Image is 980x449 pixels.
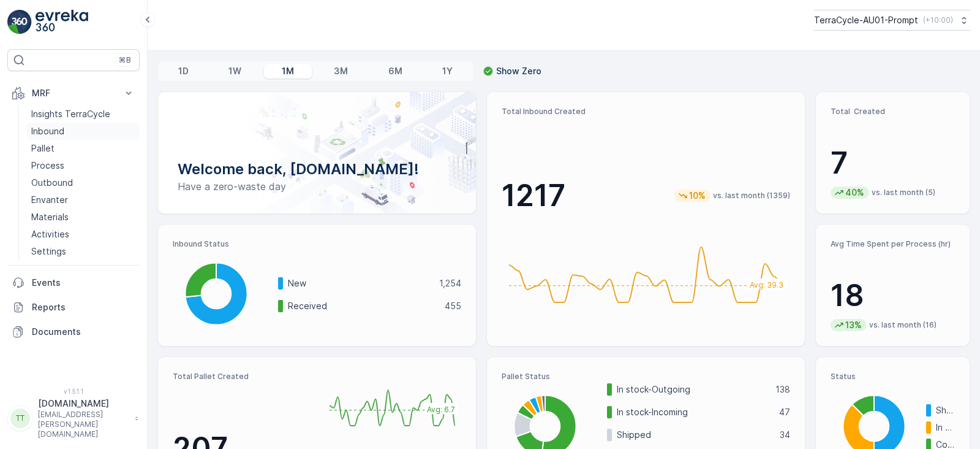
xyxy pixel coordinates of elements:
[831,145,955,182] p: 7
[26,123,140,140] a: Inbound
[442,65,453,77] p: 1Y
[26,174,140,191] a: Outbound
[178,65,189,77] p: 1D
[31,142,55,155] p: Pallet
[228,65,241,77] p: 1W
[173,239,461,249] p: Inbound Status
[831,277,955,314] p: 18
[388,65,402,77] p: 6M
[439,277,461,290] p: 1,254
[173,372,312,382] p: Total Pallet Created
[31,211,69,223] p: Materials
[7,271,140,295] a: Events
[923,15,953,25] p: ( +10:00 )
[617,406,771,418] p: In stock-Incoming
[26,226,140,243] a: Activities
[872,188,935,198] p: vs. last month (5)
[31,177,73,189] p: Outbound
[688,190,707,202] p: 10%
[831,372,955,382] p: Status
[814,14,918,26] p: TerraCycle-AU01-Prompt
[26,157,140,174] a: Process
[445,300,461,312] p: 455
[936,404,955,416] p: Shipped
[32,301,135,313] p: Reports
[178,159,456,179] p: Welcome back, [DOMAIN_NAME]!
[936,421,955,434] p: In progress
[831,239,955,249] p: Avg Time Spent per Process (hr)
[844,319,863,331] p: 13%
[7,388,140,395] span: v 1.51.1
[869,320,937,330] p: vs. last month (16)
[38,410,129,439] p: [EMAIL_ADDRESS][PERSON_NAME][DOMAIN_NAME]
[36,10,88,34] img: logo_light-DOdMpM7g.png
[31,108,110,120] p: Insights TerraCycle
[7,397,140,439] button: TT[DOMAIN_NAME][EMAIL_ADDRESS][PERSON_NAME][DOMAIN_NAME]
[26,209,140,226] a: Materials
[31,125,64,137] p: Inbound
[779,406,790,418] p: 47
[7,10,32,34] img: logo
[775,383,790,396] p: 138
[178,179,456,194] p: Have a zero-waste day
[844,186,865,199] p: 40%
[31,194,68,206] p: Envanter
[26,106,140,123] a: Insights TerraCycle
[502,372,790,382] p: Pallet Status
[7,295,140,320] a: Reports
[713,191,790,201] p: vs. last month (1359)
[31,228,69,240] p: Activities
[288,300,437,312] p: Received
[32,277,135,289] p: Events
[334,65,348,77] p: 3M
[496,65,541,77] p: Show Zero
[502,177,565,214] p: 1217
[26,140,140,157] a: Pallet
[814,10,970,31] button: TerraCycle-AU01-Prompt(+10:00)
[7,320,140,344] a: Documents
[7,81,140,106] button: MRF
[10,409,30,428] div: TT
[282,65,294,77] p: 1M
[32,87,115,99] p: MRF
[26,243,140,260] a: Settings
[31,159,64,172] p: Process
[831,107,955,117] p: Total Created
[502,107,790,117] p: Total Inbound Created
[31,245,66,258] p: Settings
[26,191,140,209] a: Envanter
[38,397,129,410] p: [DOMAIN_NAME]
[617,383,767,396] p: In stock-Outgoing
[288,277,431,290] p: New
[780,429,790,441] p: 34
[617,429,772,441] p: Shipped
[32,326,135,338] p: Documents
[119,55,131,65] p: ⌘B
